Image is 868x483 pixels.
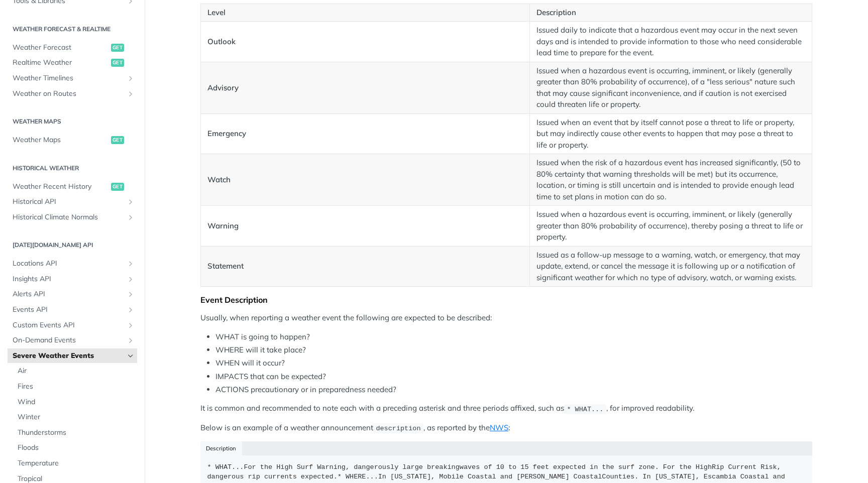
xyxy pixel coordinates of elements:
[13,289,124,299] span: Alerts API
[8,333,137,348] a: On-Demand EventsShow subpages for On-Demand Events
[207,175,231,184] strong: Watch
[207,83,239,92] strong: Advisory
[13,89,124,99] span: Weather on Routes
[127,321,135,329] button: Show subpages for Custom Events API
[111,183,124,191] span: get
[200,295,812,305] div: Event Description
[13,135,108,145] span: Weather Maps
[215,384,812,396] li: ACTIONS precautionary or in preparedness needed?
[200,312,812,324] p: Usually, when reporting a weather event the following are expected to be described:
[127,90,135,98] button: Show subpages for Weather on Routes
[530,154,812,206] td: Issued when the risk of a hazardous event has increased significantly, (50 to 80% certainty that ...
[127,336,135,344] button: Show subpages for On-Demand Events
[127,352,135,360] button: Hide subpages for Severe Weather Events
[13,440,137,455] a: Floods
[127,290,135,298] button: Show subpages for Alerts API
[8,86,137,101] a: Weather on RoutesShow subpages for Weather on Routes
[13,335,124,345] span: On-Demand Events
[215,344,812,356] li: WHERE will it take place?
[8,194,137,209] a: Historical APIShow subpages for Historical API
[8,318,137,333] a: Custom Events APIShow subpages for Custom Events API
[201,4,530,22] th: Level
[200,403,812,414] p: It is common and recommended to note each with a preceding asterisk and three periods affixed, su...
[8,25,137,34] h2: Weather Forecast & realtime
[13,351,124,361] span: Severe Weather Events
[13,305,124,315] span: Events API
[18,412,135,422] span: Winter
[8,133,137,148] a: Weather Mapsget
[13,379,137,394] a: Fires
[13,274,124,284] span: Insights API
[13,197,124,207] span: Historical API
[13,212,124,222] span: Historical Climate Normals
[127,306,135,314] button: Show subpages for Events API
[13,58,108,68] span: Realtime Weather
[207,261,244,271] strong: Statement
[376,425,420,432] span: description
[8,272,137,287] a: Insights APIShow subpages for Insights API
[13,43,108,53] span: Weather Forecast
[8,117,137,126] h2: Weather Maps
[127,198,135,206] button: Show subpages for Historical API
[127,275,135,283] button: Show subpages for Insights API
[207,129,246,138] strong: Emergency
[111,136,124,144] span: get
[18,366,135,376] span: Air
[8,256,137,271] a: Locations APIShow subpages for Locations API
[111,44,124,52] span: get
[8,40,137,55] a: Weather Forecastget
[207,221,239,230] strong: Warning
[530,206,812,247] td: Issued when a hazardous event is occurring, imminent, or likely (generally greater than 80% proba...
[13,456,137,471] a: Temperature
[530,4,812,22] th: Description
[18,443,135,453] span: Floods
[530,22,812,62] td: Issued daily to indicate that a hazardous event may occur in the next seven days and is intended ...
[13,259,124,269] span: Locations API
[18,397,135,407] span: Wind
[200,422,812,434] p: Below is an example of a weather announcement , as reported by the :
[18,382,135,392] span: Fires
[13,73,124,83] span: Weather Timelines
[8,240,137,250] h2: [DATE][DOMAIN_NAME] API
[127,260,135,268] button: Show subpages for Locations API
[8,55,137,70] a: Realtime Weatherget
[13,182,108,192] span: Weather Recent History
[8,164,137,173] h2: Historical Weather
[8,210,137,225] a: Historical Climate NormalsShow subpages for Historical Climate Normals
[127,74,135,82] button: Show subpages for Weather Timelines
[530,62,812,113] td: Issued when a hazardous event is occurring, imminent, or likely (generally greater than 80% proba...
[13,395,137,410] a: Wind
[18,458,135,468] span: Temperature
[8,302,137,317] a: Events APIShow subpages for Events API
[215,371,812,383] li: IMPACTS that can be expected?
[530,246,812,287] td: Issued as a follow-up message to a warning, watch, or emergency, that may update, extend, or canc...
[127,213,135,221] button: Show subpages for Historical Climate Normals
[8,348,137,364] a: Severe Weather EventsHide subpages for Severe Weather Events
[215,331,812,343] li: WHAT is going to happen?
[111,59,124,67] span: get
[18,428,135,438] span: Thunderstorms
[13,425,137,440] a: Thunderstorms
[13,320,124,330] span: Custom Events API
[8,71,137,86] a: Weather TimelinesShow subpages for Weather Timelines
[13,364,137,379] a: Air
[8,179,137,194] a: Weather Recent Historyget
[530,113,812,154] td: Issued when an event that by itself cannot pose a threat to life or property, but may indirectly ...
[13,410,137,425] a: Winter
[490,423,508,432] a: NWS
[215,357,812,369] li: WHEN will it occur?
[567,405,603,413] span: * WHAT...
[207,37,236,46] strong: Outlook
[8,287,137,302] a: Alerts APIShow subpages for Alerts API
